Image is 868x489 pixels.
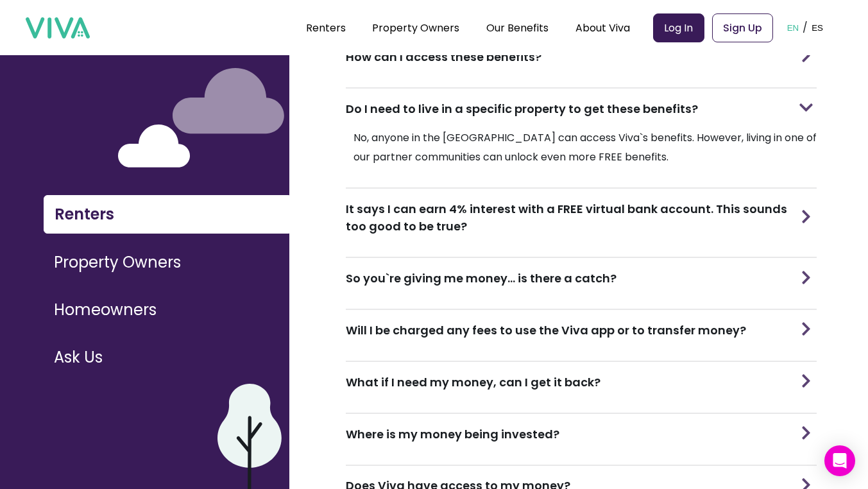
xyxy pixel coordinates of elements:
div: It says I can earn 4% interest with a FREE virtual bank account. This sounds too good to be true?... [346,189,817,246]
div: What if I need my money, can I get it back?arrow for minimizing [346,362,817,402]
img: viva [26,17,90,39]
div: How can I access these benefits?arrow for minimizing [346,37,817,77]
img: arrow for minimizing [799,98,813,117]
a: Property Owners [44,244,289,291]
button: EN [783,8,803,47]
div: Where is my money being invested?arrow for minimizing [346,414,817,454]
p: / [803,18,808,37]
a: Homeowners [44,291,289,339]
a: Log In [653,13,704,42]
img: white cloud [118,124,191,167]
img: arrow for minimizing [797,210,815,223]
img: arrow for minimizing [797,426,815,440]
button: Property Owners [44,244,289,281]
div: About Viva [575,12,630,44]
button: Renters [44,195,289,234]
h3: How can I access these benefits? [346,48,541,65]
h3: It says I can earn 4% interest with a FREE virtual bank account. This sounds too good to be true? [346,200,796,235]
h3: What if I need my money, can I get it back? [346,373,600,391]
a: Renters [44,195,289,244]
img: arrow for minimizing [797,49,815,62]
img: arrow for minimizing [797,374,815,388]
a: Renters [306,21,346,35]
div: So you`re giving me money... is there a catch?arrow for minimizing [346,258,817,298]
img: purple cloud [173,68,284,134]
a: Ask Us [44,339,289,386]
a: Property Owners [372,21,459,35]
div: Our Benefits [486,12,549,44]
button: Ask Us [44,339,289,376]
h3: So you`re giving me money... is there a catch? [346,270,617,287]
button: ES [808,8,827,47]
a: Sign Up [712,13,773,42]
h3: Where is my money being invested? [346,425,559,443]
div: Do I need to live in a specific property to get these benefits?arrow for minimizing [346,89,817,129]
div: Open Intercom Messenger [824,445,855,476]
img: arrow for minimizing [797,271,815,284]
p: No, anyone in the [GEOGRAPHIC_DATA] can access Viva`s benefits. However, living in one of our par... [346,128,817,167]
img: arrow for minimizing [797,322,815,336]
h3: Will I be charged any fees to use the Viva app or to transfer money? [346,322,746,339]
h3: Do I need to live in a specific property to get these benefits? [346,100,698,117]
button: Homeowners [44,291,289,329]
div: Will I be charged any fees to use the Viva app or to transfer money?arrow for minimizing [346,310,817,350]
